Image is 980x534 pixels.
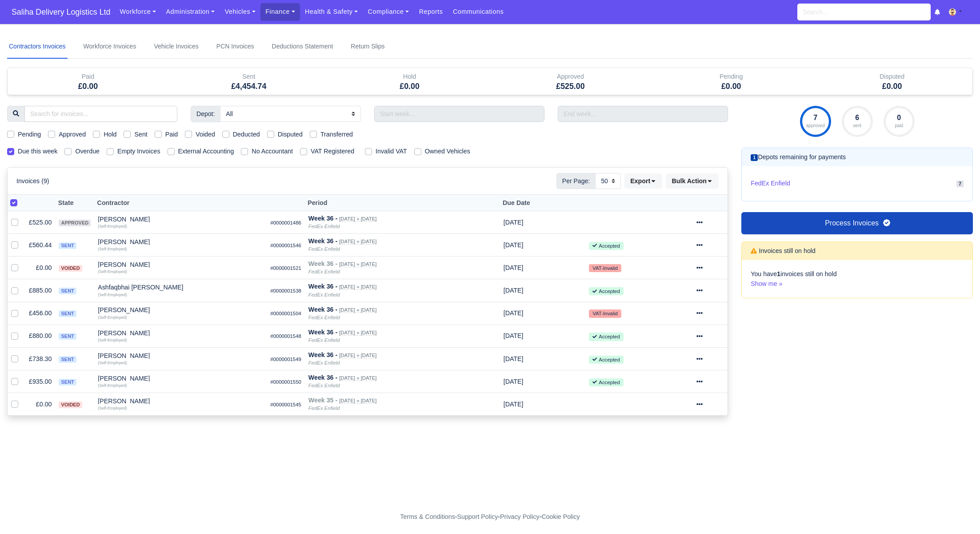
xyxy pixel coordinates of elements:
[308,224,340,229] i: FedEx Enfield
[115,3,161,20] a: Workforce
[339,307,376,313] small: [DATE] » [DATE]
[336,72,484,82] div: Hold
[152,35,200,59] a: Vehicle Invoices
[657,72,805,82] div: Pending
[168,68,329,95] div: Sent
[376,146,407,157] label: Invalid VAT
[308,329,337,336] strong: Week 36 -
[270,379,301,385] small: #0000001550
[308,215,337,222] strong: Week 36 -
[336,82,484,91] h5: £0.00
[504,241,524,249] span: 3 days from now
[270,265,301,271] small: #0000001521
[270,288,301,293] small: #0000001538
[308,237,337,245] strong: Week 36 -
[270,402,301,407] small: #0000001545
[98,269,127,274] small: (Self-Employed)
[751,175,964,192] a: FedEx Enfield 7
[624,173,666,189] div: Export
[117,146,160,157] label: Empty Invoices
[270,357,301,362] small: #0000001549
[504,287,524,294] span: 3 days from now
[98,239,263,245] div: [PERSON_NAME]
[589,333,623,341] small: Accepted
[270,220,301,225] small: #0000001486
[98,375,263,381] div: [PERSON_NAME]
[82,35,138,59] a: Workforce Invoices
[425,146,470,157] label: Owned Vehicles
[59,356,76,363] span: sent
[751,179,790,188] span: FedEx Enfield
[308,406,340,411] i: FedEx Enfield
[25,302,55,325] td: £456.00
[98,224,127,229] small: (Self-Employed)
[94,195,267,211] th: Contractor
[541,513,580,520] a: Cookie Policy
[329,68,490,95] div: Hold
[339,261,376,267] small: [DATE] » [DATE]
[556,173,596,189] span: Per Page:
[16,177,49,185] h6: Invoices (9)
[589,356,623,364] small: Accepted
[504,309,524,317] span: 3 days from now
[363,3,414,20] a: Compliance
[25,370,55,393] td: £935.00
[496,82,644,91] h5: £525.00
[400,513,455,520] a: Terms & Conditions
[589,287,623,295] small: Accepted
[651,68,812,95] div: Pending
[308,292,340,297] i: FedEx Enfield
[98,353,263,359] div: [PERSON_NAME]
[134,129,147,140] label: Sent
[308,397,337,404] strong: Week 35 -
[308,351,337,358] strong: Week 36 -
[59,402,82,408] span: voided
[339,330,376,336] small: [DATE] » [DATE]
[98,247,127,251] small: (Self-Employed)
[414,3,448,20] a: Reports
[260,3,300,20] a: Finance
[504,264,524,271] span: 3 days from now
[24,106,177,122] input: Search for invoices...
[25,234,55,257] td: £560.44
[777,270,780,277] strong: 1
[751,280,782,287] a: Show me »
[104,129,116,140] label: Hold
[270,311,301,316] small: #0000001504
[98,307,263,313] div: [PERSON_NAME]
[300,3,363,20] a: Health & Safety
[98,284,263,290] div: Ashfaqbhai [PERSON_NAME]
[7,4,115,21] a: Saliha Delivery Logistics Ltd
[500,513,540,520] a: Privacy Policy
[305,195,500,211] th: Period
[59,220,91,226] span: approved
[308,306,337,313] strong: Week 36 -
[25,211,55,234] td: £525.00
[657,82,805,91] h5: £0.00
[589,242,623,250] small: Accepted
[191,106,220,122] span: Depot:
[311,146,354,157] label: VAT Registered
[25,393,55,416] td: £0.00
[98,330,263,336] div: [PERSON_NAME]
[589,378,623,386] small: Accepted
[308,246,340,252] i: FedEx Enfield
[215,35,256,59] a: PCN Invoices
[742,260,972,298] div: You have invoices still on hold
[500,195,586,211] th: Due Date
[820,431,980,534] div: Chat Widget
[956,181,964,187] span: 7
[25,325,55,347] td: £880.00
[98,261,263,268] div: [PERSON_NAME]
[98,338,127,342] small: (Self-Employed)
[666,173,719,189] button: Bulk Action
[98,361,127,365] small: (Self-Employed)
[818,72,966,82] div: Disputed
[98,398,263,404] div: [PERSON_NAME]
[504,401,524,408] span: 3 days from now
